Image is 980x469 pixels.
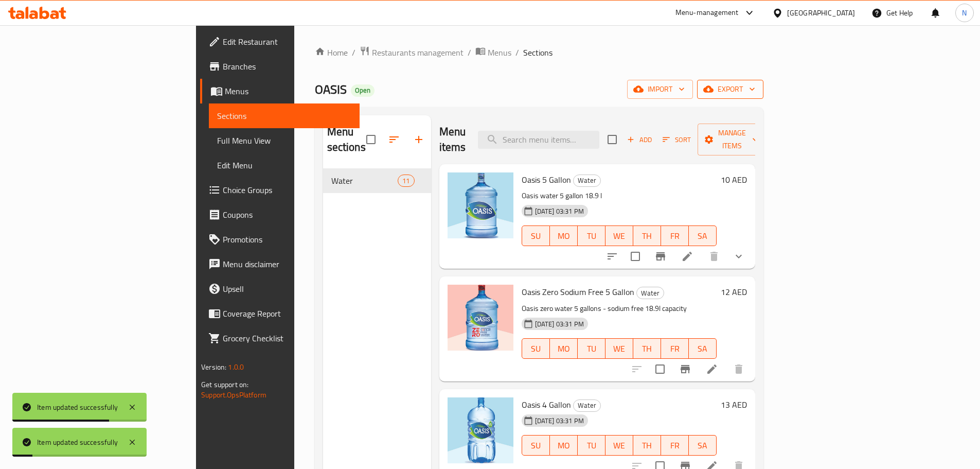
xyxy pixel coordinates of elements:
span: FR [665,229,685,244]
div: Open [351,84,375,97]
span: Full Menu View [217,134,351,147]
button: MO [550,225,578,246]
button: MO [550,338,578,359]
span: Oasis 4 Gallon [522,397,571,412]
span: TH [637,341,657,356]
span: TU [582,341,601,356]
button: show more [726,244,751,269]
span: Promotions [223,233,351,246]
span: Menus [225,85,351,97]
span: N [962,7,967,19]
a: Edit Restaurant [200,29,360,54]
span: Sort sections [382,127,406,152]
span: Menu disclaimer [223,258,351,270]
span: Coverage Report [223,307,351,320]
span: SU [526,341,546,356]
span: Select section [601,129,623,150]
a: Edit Menu [209,153,360,178]
a: Sections [209,103,360,128]
span: Version: [201,360,226,374]
button: sort-choices [600,244,625,269]
span: SA [693,229,712,244]
span: export [705,83,755,96]
span: [DATE] 03:31 PM [531,319,588,329]
span: 1.0.0 [228,360,244,374]
span: Select to update [649,358,671,380]
div: Water [573,399,601,412]
span: TU [582,229,601,244]
p: Oasis water 5 gallon 18.9 l [522,189,717,202]
button: import [627,80,693,99]
a: Edit menu item [706,363,718,375]
a: Promotions [200,227,360,252]
span: Oasis Zero Sodium Free 5 Gallon [522,284,634,300]
button: TU [578,225,605,246]
span: Get support on: [201,378,248,391]
a: Support.OpsPlatform [201,388,266,402]
span: Coupons [223,209,351,221]
span: Water [331,175,398,187]
img: Oasis 5 Gallon [448,172,513,238]
span: Edit Restaurant [223,36,351,48]
span: Restaurants management [372,46,464,59]
span: SA [693,341,712,356]
button: Sort [660,132,693,148]
span: Add item [623,132,656,148]
button: Branch-specific-item [673,357,698,381]
span: WE [610,229,629,244]
button: delete [702,244,726,269]
svg: Show Choices [733,250,745,263]
span: Branches [223,60,351,73]
nav: Menu sections [323,164,431,197]
button: SA [689,338,717,359]
span: Add [626,134,653,146]
button: TH [633,435,661,456]
span: Manage items [706,127,758,152]
img: Oasis 4 Gallon [448,397,513,463]
span: [DATE] 03:31 PM [531,206,588,216]
a: Menu disclaimer [200,252,360,276]
div: Water [573,175,601,187]
button: WE [605,225,633,246]
span: TH [637,229,657,244]
button: WE [605,338,633,359]
span: FR [665,341,685,356]
h6: 10 AED [721,172,747,187]
button: Add section [406,127,431,152]
button: Branch-specific-item [648,244,673,269]
div: Water [636,287,664,299]
p: Oasis zero water 5 gallons - sodium free 18.9l capacity [522,302,717,315]
div: items [398,175,414,187]
div: Item updated successfully [37,402,118,413]
button: FR [661,435,689,456]
span: Water [574,399,600,411]
button: Add [623,132,656,148]
button: TH [633,338,661,359]
a: Branches [200,54,360,79]
button: TU [578,338,605,359]
button: FR [661,225,689,246]
button: FR [661,338,689,359]
span: TU [582,438,601,453]
span: 11 [398,176,414,186]
span: TH [637,438,657,453]
span: Water [637,287,664,299]
span: Sections [217,110,351,122]
a: Restaurants management [360,46,464,59]
span: WE [610,341,629,356]
li: / [515,46,519,59]
input: search [478,131,599,149]
a: Coupons [200,202,360,227]
span: SU [526,438,546,453]
span: Sort [663,134,691,146]
span: MO [554,438,574,453]
button: TU [578,435,605,456]
a: Choice Groups [200,178,360,202]
a: Coverage Report [200,301,360,326]
button: MO [550,435,578,456]
a: Grocery Checklist [200,326,360,351]
span: Edit Menu [217,159,351,171]
li: / [468,46,471,59]
span: Grocery Checklist [223,332,351,344]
